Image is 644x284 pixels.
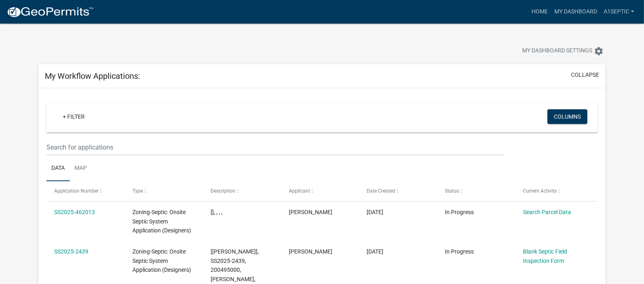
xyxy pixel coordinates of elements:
[132,188,143,194] span: Type
[56,109,91,124] a: + Filter
[203,181,281,201] datatable-header-cell: Description
[46,156,70,182] a: Data
[523,188,557,194] span: Current Activity
[54,188,99,194] span: Application Number
[132,248,191,273] span: Zoning-Septic: Onsite Septic System Application (Designers)
[54,248,88,255] a: SS2025-2439
[367,188,396,194] span: Date Created
[281,181,359,201] datatable-header-cell: Applicant
[359,181,437,201] datatable-header-cell: Date Created
[367,248,384,255] span: 07/31/2025
[445,188,459,194] span: Status
[125,181,203,201] datatable-header-cell: Type
[571,71,599,79] button: collapse
[289,188,310,194] span: Applicant
[516,43,610,59] button: My Dashboard Settingssettings
[523,209,571,215] a: Search Parcel Data
[45,71,140,81] h5: My Workflow Applications:
[132,209,191,234] span: Zoning-Septic: Onsite Septic System Application (Designers)
[70,156,92,182] a: Map
[211,188,235,194] span: Description
[211,209,222,215] span: [], , , ,
[551,4,600,20] a: My Dashboard
[445,209,474,215] span: In Progress
[445,248,474,255] span: In Progress
[515,181,593,201] datatable-header-cell: Current Activity
[523,248,567,264] a: Blank Septic Field Inspection Form
[594,46,604,56] i: settings
[289,209,332,215] span: Patricia Stock
[600,4,637,20] a: A1SEPTIC
[46,181,125,201] datatable-header-cell: Application Number
[528,4,551,20] a: Home
[547,109,587,124] button: Columns
[522,46,592,56] span: My Dashboard Settings
[46,139,503,156] input: Search for applications
[367,209,384,215] span: 08/11/2025
[54,209,95,215] a: SS2025-462013
[289,248,332,255] span: Patricia Stock
[437,181,515,201] datatable-header-cell: Status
